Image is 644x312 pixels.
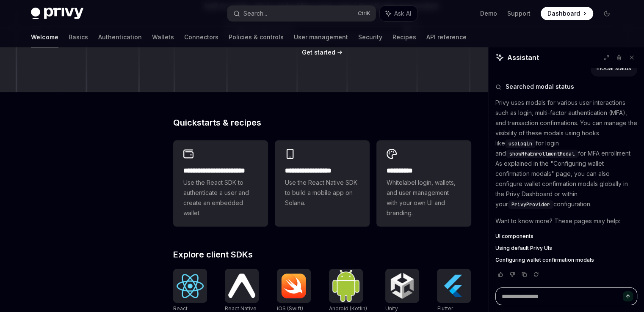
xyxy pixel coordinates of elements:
div: Search... [243,8,267,19]
span: Searched modal status [506,82,574,91]
span: Whitelabel login, wallets, and user management with your own UI and branding. [387,178,461,218]
a: Demo [480,9,497,18]
span: Configuring wallet confirmation modals [495,257,594,263]
a: **** *****Whitelabel login, wallets, and user management with your own UI and branding. [376,140,471,227]
span: showMfaEnrollmentModal [509,151,575,157]
img: Android (Kotlin) [332,270,359,301]
span: Assistant [507,52,539,63]
span: Unity [385,305,398,312]
button: Send message [623,291,633,301]
span: Ask AI [394,9,411,18]
a: Basics [69,27,88,47]
a: Wallets [152,27,174,47]
a: Policies & controls [229,27,284,47]
a: Get started [302,48,335,57]
a: Dashboard [541,7,593,20]
a: Connectors [184,27,218,47]
p: Want to know more? These pages may help: [495,216,637,226]
span: Quickstarts & recipes [173,118,261,127]
a: Security [358,27,382,47]
button: Toggle dark mode [600,7,614,20]
img: dark logo [31,8,83,19]
span: iOS (Swift) [277,305,303,312]
img: React [177,274,204,298]
a: Authentication [98,27,142,47]
p: Privy uses modals for various user interactions such as login, multi-factor authentication (MFA),... [495,98,637,209]
img: Flutter [440,272,467,299]
span: Use the React Native SDK to build a mobile app on Solana. [285,178,359,208]
button: Searched modal status [495,82,637,91]
a: **** **** **** ***Use the React Native SDK to build a mobile app on Solana. [275,140,370,227]
span: Dashboard [547,9,580,18]
a: UI components [495,233,637,240]
span: React [173,305,188,312]
span: Flutter [437,305,453,312]
a: User management [294,27,348,47]
img: React Native [228,274,255,298]
span: Android (Kotlin) [329,305,367,312]
span: useLogin [509,140,532,147]
button: Search...CtrlK [227,6,376,21]
a: API reference [426,27,467,47]
button: Ask AI [380,6,417,21]
a: Support [507,9,531,18]
img: iOS (Swift) [280,273,307,298]
span: Explore client SDKs [173,250,253,259]
a: Welcome [31,27,58,47]
span: UI components [495,233,533,240]
span: React Native [225,305,257,312]
img: Unity [389,272,416,299]
span: Ctrl K [358,10,370,17]
a: Using default Privy UIs [495,245,637,252]
a: Configuring wallet confirmation modals [495,257,637,263]
span: Use the React SDK to authenticate a user and create an embedded wallet. [183,178,258,218]
span: PrivyProvider [511,201,550,208]
span: Get started [302,49,335,56]
span: Using default Privy UIs [495,245,552,252]
a: Recipes [392,27,416,47]
div: modal status [597,64,631,72]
